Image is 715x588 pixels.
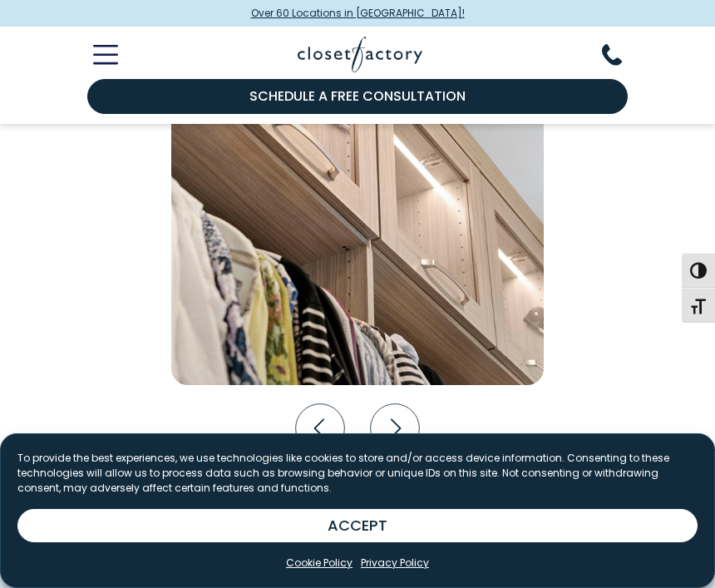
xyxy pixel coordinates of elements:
a: Privacy Policy [361,556,429,571]
button: Toggle High Contrast [682,253,715,288]
p: To provide the best experiences, we use technologies like cookies to store and/or access device i... [17,451,698,496]
a: Cookie Policy [286,556,353,571]
img: Closet Factory Logo [298,37,422,72]
button: Previous slide [290,398,350,458]
button: Toggle Mobile Menu [73,45,118,65]
button: Phone Number [602,44,642,66]
a: Schedule a Free Consultation [87,79,628,114]
button: ACCEPT [17,509,698,542]
span: Over 60 Locations in [GEOGRAPHIC_DATA]! [251,6,465,21]
button: Next slide [365,398,425,458]
button: Toggle Font size [682,288,715,323]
